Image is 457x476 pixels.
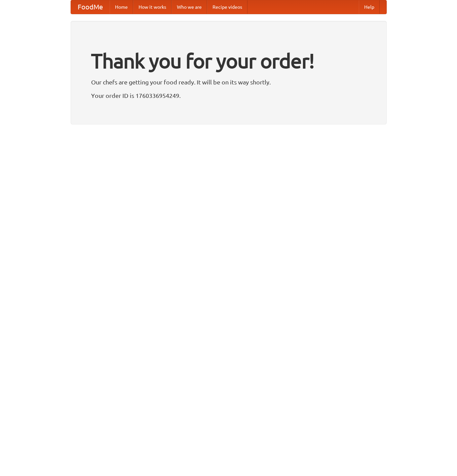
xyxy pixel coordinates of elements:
a: Recipe videos [207,0,247,14]
a: Who we are [172,0,207,14]
a: Help [359,0,380,14]
h1: Thank you for your order! [91,45,366,77]
a: Home [110,0,133,14]
p: Our chefs are getting your food ready. It will be on its way shortly. [91,77,366,87]
a: How it works [133,0,172,14]
p: Your order ID is 1760336954249. [91,90,366,101]
a: FoodMe [71,0,110,14]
